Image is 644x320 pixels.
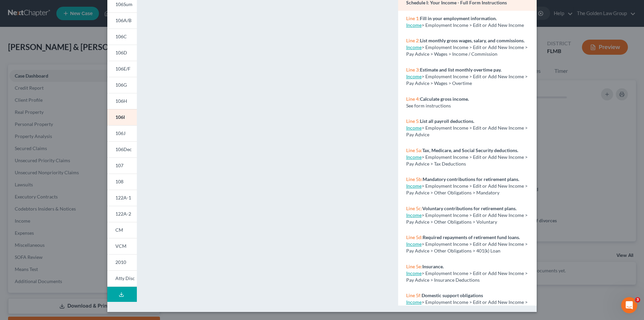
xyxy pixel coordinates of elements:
[107,29,137,45] a: 106C
[115,50,127,55] span: 106D
[406,44,422,50] a: Income
[115,195,131,200] span: 122A-1
[115,130,125,136] span: 106J
[107,254,137,270] a: 2010
[115,227,123,233] span: CM
[115,98,127,104] span: 106H
[406,15,420,21] span: Line 1:
[115,66,130,72] span: 106E/F
[107,77,137,93] a: 106G
[115,17,131,23] span: 106A/B
[406,74,422,79] a: Income
[406,183,422,189] a: Income
[406,74,528,86] span: > Employment Income > Edit or Add New Income > Pay Advice > Wages > Overtime
[107,190,137,206] a: 122A-1
[406,205,422,211] span: Line 5c:
[406,241,528,254] span: > Employment Income > Edit or Add New Income > Pay Advice > Other Obligations > 401(k) Loan
[406,125,422,131] a: Income
[115,243,126,249] span: VCM
[406,125,528,137] span: > Employment Income > Edit or Add New Income > Pay Advice
[406,103,451,108] span: See form instructions
[115,211,131,217] span: 122A-2
[406,264,422,269] span: Line 5e:
[115,146,132,152] span: 106Dec
[406,270,422,276] a: Income
[406,212,422,218] a: Income
[406,241,422,247] a: Income
[422,22,524,28] span: > Employment Income > Edit or Add New Income
[107,222,137,238] a: CM
[420,15,497,21] strong: Fill in your employment information.
[406,118,420,124] span: Line 5:
[115,82,127,88] span: 106G
[107,93,137,109] a: 106H
[406,22,422,28] a: Income
[406,176,423,182] span: Line 5b:
[420,38,525,43] strong: List monthly gross wages, salary, and commissions.
[107,141,137,157] a: 106Dec
[406,183,528,195] span: > Employment Income > Edit or Add New Income > Pay Advice > Other Obligations > Mandatory
[422,147,518,153] strong: Tax, Medicare, and Social Security deductions.
[406,270,528,283] span: > Employment Income > Edit or Add New Income > Pay Advice > Insurance Deductions
[406,147,422,153] span: Line 5a:
[115,259,126,265] span: 2010
[423,176,519,182] strong: Mandatory contributions for retirement plans.
[107,12,137,29] a: 106A/B
[406,154,422,160] a: Income
[115,275,135,281] span: Atty Disc
[107,61,137,77] a: 106E/F
[406,96,420,102] span: Line 4:
[115,114,125,120] span: 106I
[420,67,501,73] strong: Estimate and list monthly overtime pay.
[115,34,127,39] span: 106C
[107,125,137,141] a: 106J
[422,292,483,298] strong: Domestic support obligations
[406,234,423,240] span: Line 5d:
[115,1,132,7] span: 106Sum
[406,292,422,298] span: Line 5f:
[107,109,137,125] a: 106I
[420,118,474,124] strong: List all payroll deductions.
[107,174,137,190] a: 108
[420,96,469,102] strong: Calculate gross income.
[406,299,528,312] span: > Employment Income > Edit or Add New Income > Pay Advice > Other Obligations > Domestic Sup.
[422,205,517,211] strong: Voluntary contributions for retirement plans.
[107,270,137,287] a: Atty Disc
[406,299,422,305] a: Income
[406,212,528,225] span: > Employment Income > Edit or Add New Income > Pay Advice > Other Obligations > Voluntary
[115,163,123,168] span: 107
[406,67,420,73] span: Line 3:
[107,238,137,254] a: VCM
[107,206,137,222] a: 122A-2
[621,297,637,313] iframe: Intercom live chat
[406,154,528,167] span: > Employment Income > Edit or Add New Income > Pay Advice > Tax Deductions
[422,264,444,269] strong: Insurance.
[107,45,137,61] a: 106D
[406,44,528,57] span: > Employment Income > Edit or Add New Income > Pay Advice > Wages > Income / Commission
[115,179,123,184] span: 108
[635,297,640,303] span: 3
[107,157,137,174] a: 107
[406,38,420,43] span: Line 2:
[423,234,520,240] strong: Required repayments of retirement fund loans.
